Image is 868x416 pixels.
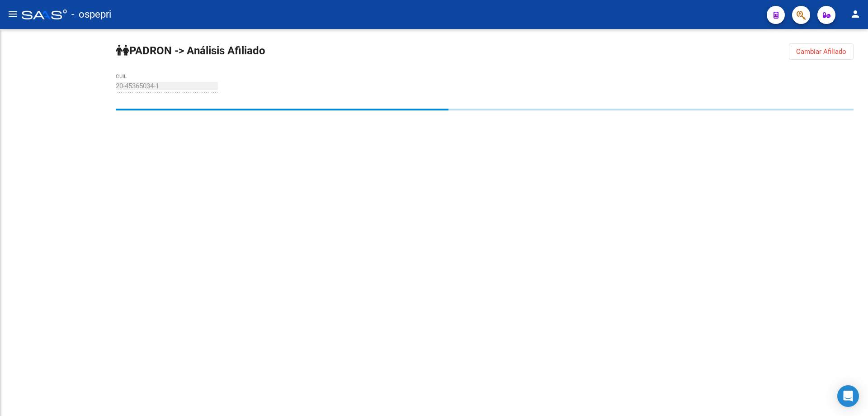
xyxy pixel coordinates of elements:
mat-icon: menu [7,9,18,19]
div: Open Intercom Messenger [837,385,859,407]
button: Cambiar Afiliado [789,43,854,60]
mat-icon: person [850,9,861,19]
span: - ospepri [71,5,111,24]
strong: PADRON -> Análisis Afiliado [116,44,265,57]
span: Cambiar Afiliado [796,48,846,56]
